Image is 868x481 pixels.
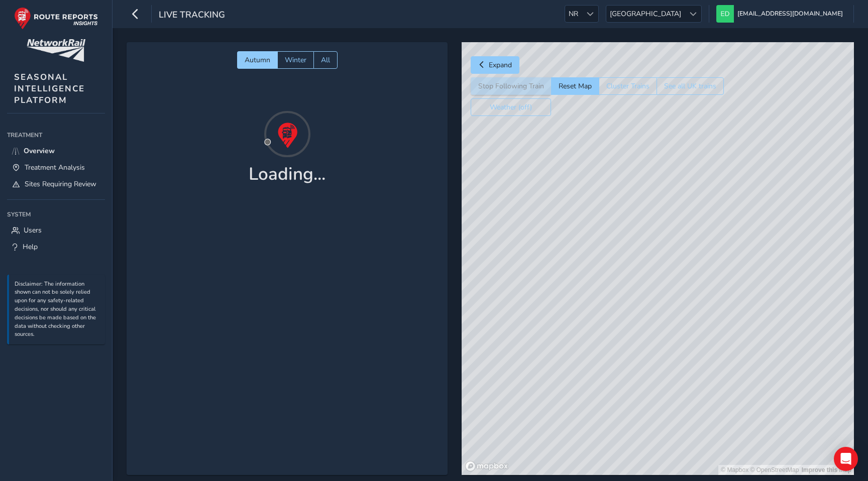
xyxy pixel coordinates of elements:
button: All [313,51,338,69]
span: [EMAIL_ADDRESS][DOMAIN_NAME] [737,5,843,23]
a: Overview [7,143,105,159]
button: [EMAIL_ADDRESS][DOMAIN_NAME] [716,5,846,23]
button: Winter [277,51,313,69]
span: Autumn [245,55,270,65]
span: Treatment Analysis [25,163,85,172]
a: Sites Requiring Review [7,176,105,192]
button: Cluster Trains [599,77,657,95]
span: SEASONAL INTELLIGENCE PLATFORM [14,71,85,106]
img: customer logo [27,39,85,62]
img: diamond-layout [716,5,734,23]
a: Treatment Analysis [7,159,105,176]
p: Disclaimer: The information shown can not be solely relied upon for any safety-related decisions,... [15,280,100,339]
span: Sites Requiring Review [25,179,96,189]
h1: Loading... [249,164,325,185]
div: System [7,207,105,222]
a: Help [7,238,105,255]
button: Autumn [237,51,277,69]
button: Expand [471,56,519,74]
span: All [321,55,330,65]
span: [GEOGRAPHIC_DATA] [606,6,685,22]
span: Overview [24,146,55,156]
span: Winter [285,55,306,65]
span: Users [24,225,42,235]
button: Reset Map [551,77,599,95]
div: Open Intercom Messenger [834,447,858,471]
div: Treatment [7,128,105,143]
a: Users [7,222,105,238]
span: Expand [489,60,512,70]
button: Weather (off) [471,98,551,116]
img: rr logo [14,7,98,30]
button: See all UK trains [657,77,724,95]
span: NR [565,6,582,22]
span: Help [23,242,38,252]
span: Live Tracking [159,9,225,23]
